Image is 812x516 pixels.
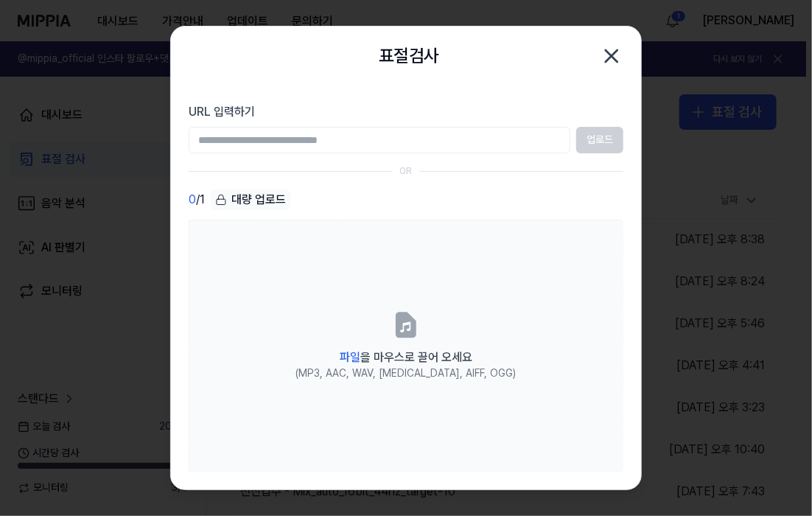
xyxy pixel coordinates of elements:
div: OR [400,165,413,178]
span: 0 [189,191,196,209]
button: 대량 업로드 [211,189,290,211]
div: 대량 업로드 [211,189,290,210]
span: 을 마우스로 끌어 오세요 [340,350,472,364]
div: (MP3, AAC, WAV, [MEDICAL_DATA], AIFF, OGG) [296,366,517,381]
h2: 표절검사 [379,42,439,70]
div: / 1 [189,189,205,211]
span: 파일 [340,350,360,364]
label: URL 입력하기 [189,103,623,121]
